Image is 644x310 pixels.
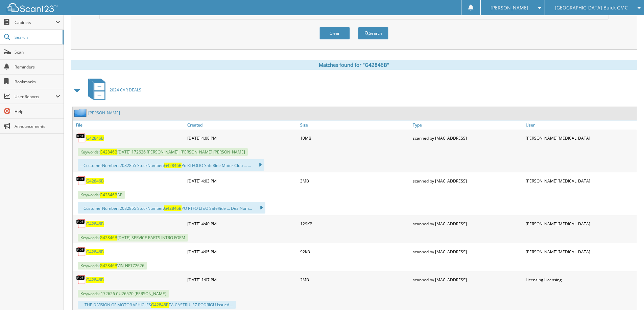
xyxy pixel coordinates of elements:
[358,27,388,39] button: Search
[88,110,120,116] a: [PERSON_NAME]
[524,131,637,145] div: [PERSON_NAME][MEDICAL_DATA]
[15,109,60,114] span: Help
[76,247,86,257] img: PDF.png
[164,163,182,168] span: G42846B
[78,234,188,242] span: Keywords: [DATE] SERVICE PARTS INTRO FORM
[186,131,299,145] div: [DATE] 4:08 PM
[15,64,60,70] span: Reminders
[71,60,637,70] div: Matches found for "G42846B"
[299,245,411,258] div: 92KB
[411,217,524,230] div: scanned by [MAC_ADDRESS]
[555,6,628,10] span: [GEOGRAPHIC_DATA] Buick GMC
[86,277,104,283] a: G42846B
[7,3,57,12] img: scan123-logo-white.svg
[15,94,55,100] span: User Reports
[78,148,248,156] span: Keywords: [DATE] 172626 [PERSON_NAME], [PERSON_NAME] [PERSON_NAME]
[15,34,59,40] span: Search
[319,27,350,39] button: Clear
[299,273,411,286] div: 2MB
[84,77,141,103] a: 2024 CAR DEALS
[15,79,60,85] span: Bookmarks
[86,178,104,184] a: G42846B
[76,219,86,229] img: PDF.png
[76,133,86,143] img: PDF.png
[15,49,60,55] span: Scan
[15,20,55,25] span: Cabinets
[186,273,299,286] div: [DATE] 1:07 PM
[299,217,411,230] div: 129KB
[411,120,524,130] a: Type
[100,149,117,155] span: G42846B
[524,174,637,188] div: [PERSON_NAME][MEDICAL_DATA]
[86,135,104,141] a: G42846B
[78,301,236,309] div: ... THE DIVISION OF MOTOR VEHICLES TA CASTRUI EZ RODRIGU Issued ...
[78,290,169,298] span: Keywords: 172626 CU26570 [PERSON_NAME]
[100,263,117,269] span: G42846B
[524,273,637,286] div: Licensing Licensing
[110,87,141,93] span: 2024 CAR DEALS
[76,275,86,285] img: PDF.png
[299,131,411,145] div: 10MB
[524,217,637,230] div: [PERSON_NAME][MEDICAL_DATA]
[411,273,524,286] div: scanned by [MAC_ADDRESS]
[78,262,147,270] span: Keywords: VIN-NF172626
[411,174,524,188] div: scanned by [MAC_ADDRESS]
[491,6,528,10] span: [PERSON_NAME]
[411,245,524,258] div: scanned by [MAC_ADDRESS]
[15,123,60,129] span: Announcements
[100,192,117,198] span: G42846B
[74,109,88,117] img: folder2.png
[76,176,86,186] img: PDF.png
[73,120,186,130] a: File
[78,159,264,171] div: ...CustomerNumber: 2082855 StockNumber: Po RTFOLIO SafeRide Motor Club ... ...
[299,174,411,188] div: 3MB
[186,174,299,188] div: [DATE] 4:03 PM
[164,205,182,211] span: G42846B
[186,245,299,258] div: [DATE] 4:05 PM
[78,202,265,214] div: ...CustomerNumber: 2082855 StockNumber: PO RTFO LI oO SafeRide ... DealNum...
[186,120,299,130] a: Created
[610,278,644,310] iframe: Chat Widget
[151,302,169,308] span: G42846B
[299,120,411,130] a: Size
[186,217,299,230] div: [DATE] 4:40 PM
[100,235,117,241] span: G42846B
[86,221,104,227] a: G42846B
[524,245,637,258] div: [PERSON_NAME][MEDICAL_DATA]
[411,131,524,145] div: scanned by [MAC_ADDRESS]
[78,191,125,199] span: Keywords: AP
[524,120,637,130] a: User
[86,249,104,255] a: G42846B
